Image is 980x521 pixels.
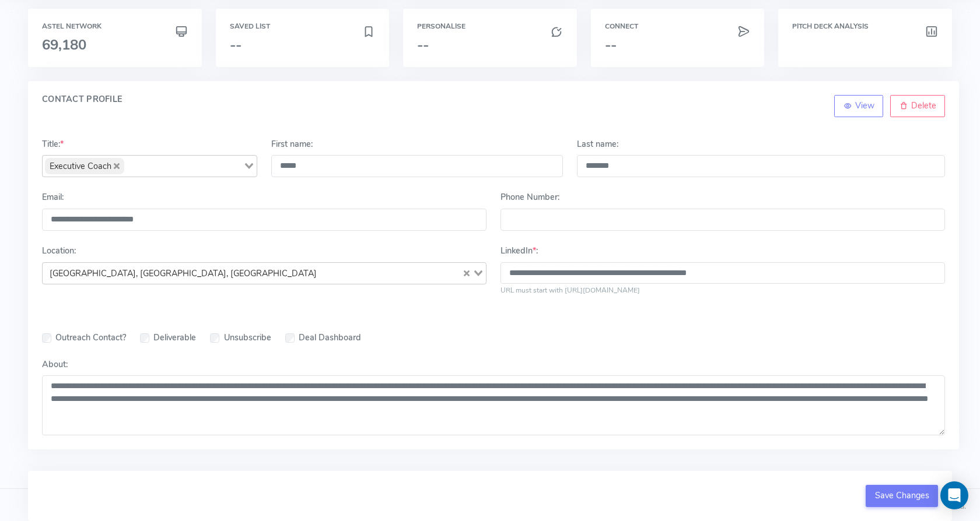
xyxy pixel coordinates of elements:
[940,481,968,509] div: Open Intercom Messenger
[153,332,196,344] label: Deliverable
[605,37,751,52] h3: --
[42,191,64,204] label: Email:
[224,332,271,344] label: Unsubscribe
[42,138,64,151] label: Title:
[55,332,126,344] label: Outreach Contact?
[464,267,470,280] button: Clear Selected
[45,158,124,174] span: Executive Coach
[792,23,938,30] h6: Pitch Deck Analysis
[230,36,242,54] span: --
[42,245,76,258] label: Location:
[855,100,874,111] span: View
[299,332,361,344] label: Deal Dashboard
[605,23,751,30] h6: Connect
[323,265,461,281] input: Search for option
[866,485,938,507] button: Save Changes
[42,36,86,54] span: 69,180
[230,23,376,30] h6: Saved List
[271,138,313,151] label: First name:
[42,155,257,177] div: Search for option
[577,138,618,151] label: Last name:
[50,267,317,279] div: [GEOGRAPHIC_DATA], [GEOGRAPHIC_DATA], [GEOGRAPHIC_DATA]
[42,23,188,30] h6: Astel Network
[834,95,883,117] a: View
[417,37,563,52] h3: --
[42,358,68,371] label: About:
[125,158,242,174] input: Search for option
[417,23,563,30] h6: Personalise
[42,262,487,284] div: Search for option
[911,100,936,111] span: Delete
[501,286,640,295] small: URL must start with [URL][DOMAIN_NAME]
[42,95,122,104] h4: CONTACT PROFILE
[890,95,945,117] a: Delete
[114,163,120,169] button: Deselect Executive Coach
[501,245,538,258] label: LinkedIn :
[501,191,559,204] label: Phone Number:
